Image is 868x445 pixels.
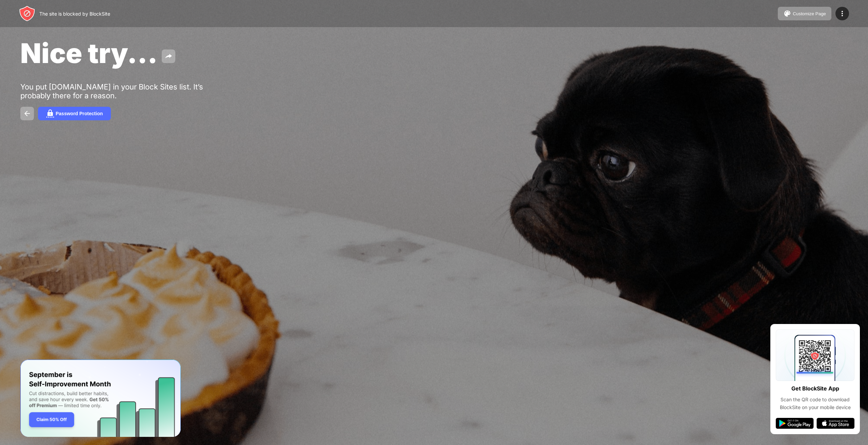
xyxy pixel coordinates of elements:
div: Customize Page [793,11,826,16]
div: The site is blocked by BlockSite [39,11,110,17]
button: Password Protection [38,107,111,120]
div: Password Protection [56,111,103,116]
div: You put [DOMAIN_NAME] in your Block Sites list. It’s probably there for a reason. [20,82,230,100]
img: app-store.svg [816,418,854,429]
img: header-logo.svg [19,5,35,22]
img: pallet.svg [783,9,791,18]
button: Customize Page [778,7,831,20]
img: share.svg [164,52,173,60]
span: Nice try... [20,37,158,69]
img: menu-icon.svg [838,9,846,18]
img: back.svg [23,109,31,118]
div: Get BlockSite App [791,384,839,393]
img: password.svg [46,109,54,118]
img: google-play.svg [776,418,814,429]
iframe: Banner [20,360,181,437]
div: Scan the QR code to download BlockSite on your mobile device [776,396,854,411]
img: qrcode.svg [776,329,854,381]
